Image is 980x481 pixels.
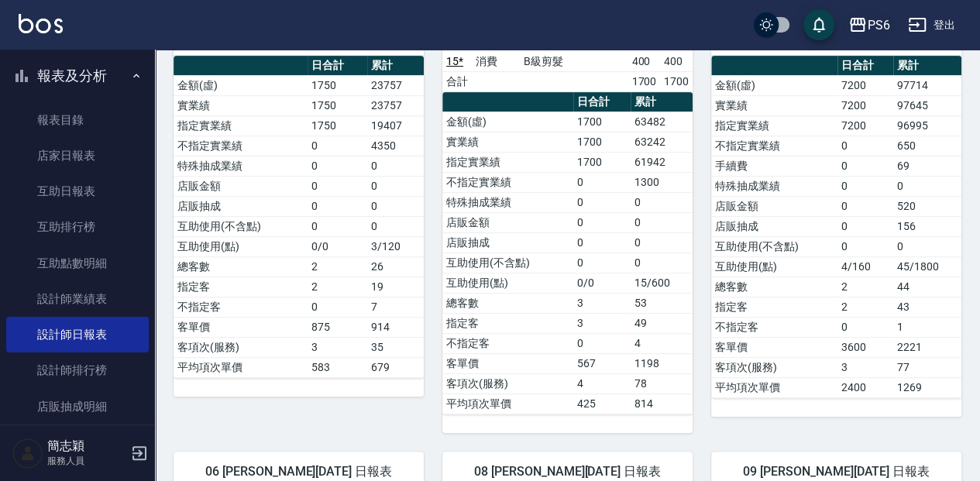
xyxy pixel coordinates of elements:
[631,353,693,373] td: 1198
[367,115,424,136] td: 19407
[631,333,693,353] td: 4
[308,216,366,236] td: 0
[461,464,674,479] span: 08 [PERSON_NAME][DATE] 日報表
[174,277,308,297] td: 指定客
[837,317,893,337] td: 0
[631,92,693,112] th: 累計
[837,337,893,357] td: 3600
[711,357,837,377] td: 客項次(服務)
[842,9,896,41] button: PS6
[711,236,837,256] td: 互助使用(不含點)
[308,156,366,176] td: 0
[893,297,961,317] td: 43
[174,357,308,377] td: 平均項次單價
[631,273,693,293] td: 15/600
[573,333,631,353] td: 0
[711,277,837,297] td: 總客數
[631,373,693,393] td: 78
[893,277,961,297] td: 44
[174,176,308,196] td: 店販金額
[442,313,573,333] td: 指定客
[573,92,631,112] th: 日合計
[837,357,893,377] td: 3
[837,136,893,156] td: 0
[711,196,837,216] td: 店販金額
[6,317,149,352] a: 設計師日報表
[367,337,424,357] td: 35
[803,9,834,40] button: save
[308,136,366,156] td: 0
[367,236,424,256] td: 3/120
[6,102,149,138] a: 報表目錄
[631,152,693,172] td: 61942
[893,357,961,377] td: 77
[442,333,573,353] td: 不指定客
[308,297,366,317] td: 0
[631,253,693,273] td: 0
[628,51,660,71] td: 400
[174,216,308,236] td: 互助使用(不含點)
[660,51,693,71] td: 400
[711,337,837,357] td: 客單價
[308,337,366,357] td: 3
[893,196,961,216] td: 520
[711,115,837,136] td: 指定實業績
[19,14,63,33] img: Logo
[573,293,631,313] td: 3
[711,377,837,397] td: 平均項次單價
[442,212,573,232] td: 店販金額
[442,172,573,192] td: 不指定實業績
[837,196,893,216] td: 0
[837,297,893,317] td: 2
[6,389,149,424] a: 店販抽成明細
[573,212,631,232] td: 0
[367,357,424,377] td: 679
[867,15,889,35] div: PS6
[442,253,573,273] td: 互助使用(不含點)
[628,71,660,91] td: 1700
[837,75,893,95] td: 7200
[6,246,149,281] a: 互助點數明細
[367,256,424,277] td: 26
[573,152,631,172] td: 1700
[442,273,573,293] td: 互助使用(點)
[711,136,837,156] td: 不指定實業績
[12,438,43,469] img: Person
[442,353,573,373] td: 客單價
[573,313,631,333] td: 3
[308,56,366,76] th: 日合計
[711,317,837,337] td: 不指定客
[6,281,149,317] a: 設計師業績表
[837,277,893,297] td: 2
[893,317,961,337] td: 1
[893,95,961,115] td: 97645
[174,136,308,156] td: 不指定實業績
[893,256,961,277] td: 45/1800
[308,256,366,277] td: 2
[573,232,631,253] td: 0
[442,112,573,132] td: 金額(虛)
[573,373,631,393] td: 4
[308,75,366,95] td: 1750
[711,256,837,277] td: 互助使用(點)
[893,75,961,95] td: 97714
[893,136,961,156] td: 650
[47,454,126,468] p: 服務人員
[174,115,308,136] td: 指定實業績
[6,56,149,96] button: 報表及分析
[711,216,837,236] td: 店販抽成
[174,56,424,378] table: a dense table
[308,277,366,297] td: 2
[174,196,308,216] td: 店販抽成
[711,297,837,317] td: 指定客
[837,95,893,115] td: 7200
[47,438,126,454] h5: 簡志穎
[711,75,837,95] td: 金額(虛)
[837,56,893,76] th: 日合計
[711,156,837,176] td: 手續費
[893,156,961,176] td: 69
[893,337,961,357] td: 2221
[308,236,366,256] td: 0/0
[660,71,693,91] td: 1700
[837,236,893,256] td: 0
